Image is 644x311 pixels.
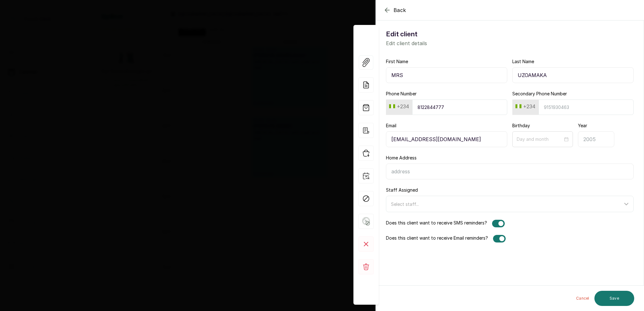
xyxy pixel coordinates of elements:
[512,58,534,65] label: Last Name
[386,131,507,147] input: email@acme.com
[391,201,419,207] span: Select staff...
[386,39,634,47] p: Edit client details
[386,67,507,83] input: Enter first name here
[386,220,487,227] label: Does this client want to receive SMS reminders?
[594,291,634,306] button: Save
[386,187,418,193] label: Staff Assigned
[386,123,396,129] label: Email
[387,101,412,111] button: +234
[386,164,634,179] input: address
[383,6,406,14] button: Back
[386,58,408,65] label: First Name
[386,235,488,242] label: Does this client want to receive Email reminders?
[512,67,634,83] input: Enter last name here
[517,136,563,143] input: Day and month
[513,101,538,111] button: +234
[394,6,406,14] span: Back
[539,99,634,115] input: 9151930463
[386,91,417,97] label: Phone Number
[578,131,614,147] input: 2005
[512,91,567,97] label: Secondary Phone Number
[571,291,594,306] button: Cancel
[512,123,530,129] label: Birthday
[412,99,507,115] input: 9151930463
[386,155,417,161] label: Home Address
[386,29,634,39] h1: Edit client
[578,123,587,129] label: Year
